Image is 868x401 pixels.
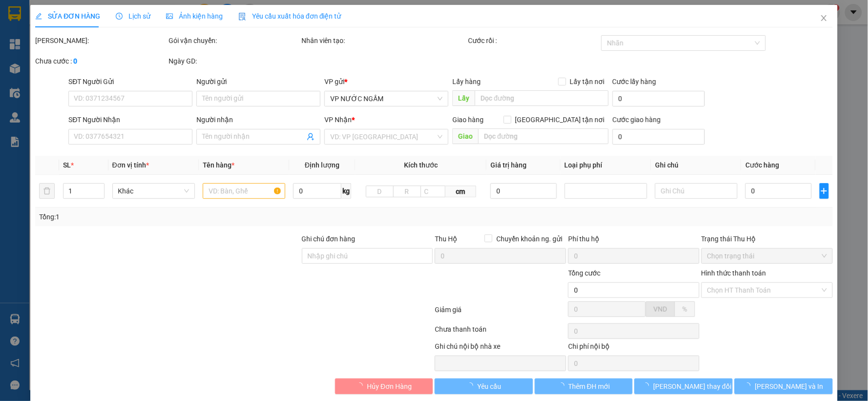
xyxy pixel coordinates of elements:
[356,382,367,389] span: loading
[613,91,705,106] input: Cước lấy hàng
[35,56,167,66] div: Chưa cước :
[35,35,167,46] div: [PERSON_NAME]:
[367,381,412,392] span: Hủy Đơn Hàng
[744,382,755,389] span: loading
[820,14,828,22] span: close
[735,379,833,394] button: [PERSON_NAME] và In
[566,76,609,87] span: Lấy tận nơi
[561,156,651,175] th: Loại phụ phí
[366,186,394,197] input: D
[511,114,609,125] span: [GEOGRAPHIC_DATA] tận nơi
[68,76,192,87] div: SĐT Người Gửi
[196,114,320,125] div: Người nhận
[492,233,566,244] span: Chuyển khoản ng. gửi
[393,186,421,197] input: R
[435,341,566,356] div: Ghi chú nội bộ nhà xe
[421,186,445,197] input: C
[112,161,149,169] span: Đơn vị tính
[569,381,610,392] span: Thêm ĐH mới
[238,12,341,20] span: Yêu cầu xuất hóa đơn điện tử
[116,13,123,20] span: clock-circle
[325,76,449,87] div: VP gửi
[466,382,477,389] span: loading
[118,184,189,198] span: Khác
[196,76,320,87] div: Người gửi
[746,161,780,169] span: Cước hàng
[568,341,699,356] div: Chi phí nội bộ
[305,161,339,169] span: Định lượng
[435,235,457,243] span: Thu Hộ
[445,186,476,197] span: cm
[63,161,71,169] span: SL
[453,128,479,144] span: Giao
[116,12,150,20] span: Lịch sử
[535,379,633,394] button: Thêm ĐH mới
[335,379,433,394] button: Hủy Đơn Hàng
[701,233,833,244] div: Trạng thái Thu Hộ
[307,133,315,141] span: user-add
[68,114,192,125] div: SĐT Người Nhận
[302,235,356,243] label: Ghi chú đơn hàng
[169,35,300,46] div: Gói vận chuyển:
[655,183,738,199] input: Ghi Chú
[166,13,173,20] span: picture
[73,57,77,65] b: 0
[654,381,732,392] span: [PERSON_NAME] thay đổi
[434,304,567,321] div: Giảm giá
[35,12,100,20] span: SỬA ĐƠN HÀNG
[701,269,766,277] label: Hình thức thanh toán
[453,90,475,106] span: Lấy
[453,116,484,124] span: Giao hàng
[810,5,838,32] button: Close
[302,248,433,264] input: Ghi chú đơn hàng
[707,249,827,263] span: Chọn trạng thái
[468,35,600,46] div: Cước rồi :
[453,78,481,85] span: Lấy hàng
[613,78,656,85] label: Cước lấy hàng
[475,90,609,106] input: Dọc đường
[820,183,829,199] button: plus
[820,187,828,195] span: plus
[651,156,741,175] th: Ghi chú
[39,211,335,222] div: Tổng: 1
[169,56,300,66] div: Ngày GD:
[39,183,55,199] button: delete
[477,381,501,392] span: Yêu cầu
[434,324,567,341] div: Chưa thanh toán
[558,382,569,389] span: loading
[325,116,352,124] span: VP Nhận
[643,382,654,389] span: loading
[203,161,234,169] span: Tên hàng
[613,129,705,145] input: Cước giao hàng
[613,116,661,124] label: Cước giao hàng
[331,91,443,106] span: VP NƯỚC NGẦM
[568,269,600,277] span: Tổng cước
[238,13,246,21] img: icon
[302,35,466,46] div: Nhân viên tạo:
[755,381,824,392] span: [PERSON_NAME] và In
[435,379,533,394] button: Yêu cầu
[341,183,351,199] span: kg
[682,305,687,313] span: %
[635,379,733,394] button: [PERSON_NAME] thay đổi
[479,128,609,144] input: Dọc đường
[166,12,223,20] span: Ảnh kiện hàng
[203,183,285,199] input: VD: Bàn, Ghế
[491,161,527,169] span: Giá trị hàng
[404,161,438,169] span: Kích thước
[35,13,42,20] span: edit
[654,305,667,313] span: VND
[568,233,699,248] div: Phí thu hộ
